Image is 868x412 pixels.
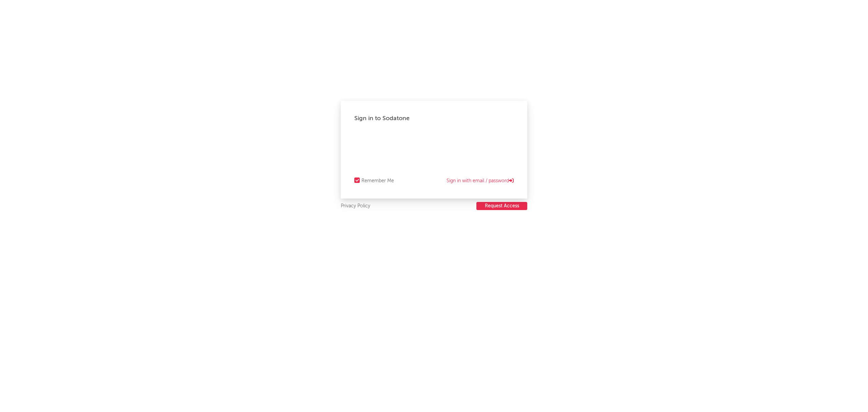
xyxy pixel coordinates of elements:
[361,177,394,185] div: Remember Me
[354,114,514,123] div: Sign in to Sodatone
[447,177,514,185] a: Sign in with email / password
[476,202,527,210] button: Request Access
[341,202,370,210] a: Privacy Policy
[476,202,527,210] a: Request Access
